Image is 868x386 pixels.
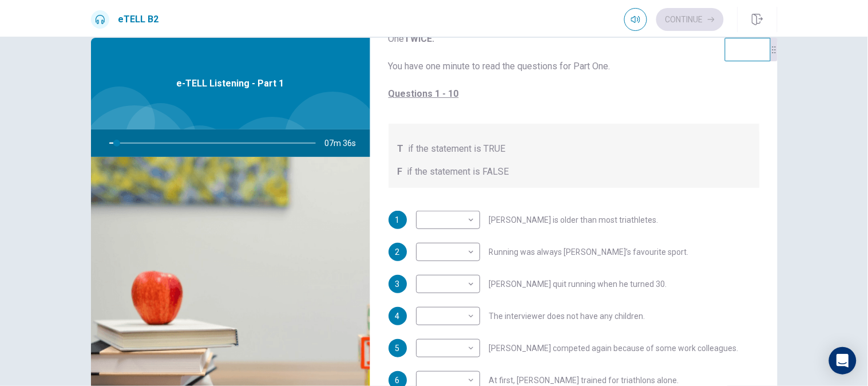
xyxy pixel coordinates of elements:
span: [PERSON_NAME] is older than most triathletes. [489,216,659,224]
b: TWICE. [405,33,435,44]
span: 2 [395,248,400,256]
span: 5 [395,344,400,352]
span: 3 [395,280,400,288]
span: if the statement is TRUE [409,142,506,156]
span: The interviewer does not have any children. [489,312,645,320]
span: For questions 1 – 10, mark each statement True (T) or False (F). You will hear Part One You have ... [389,18,759,101]
span: 1 [395,216,400,224]
span: 07m 36s [325,129,366,157]
span: 6 [395,376,400,384]
span: T [398,142,404,156]
span: [PERSON_NAME] competed again because of some work colleagues. [489,344,739,352]
div: Open Intercom Messenger [829,347,857,375]
h1: eTELL B2 [118,13,159,26]
span: [PERSON_NAME] quit running when he turned 30. [489,280,667,288]
span: At first, [PERSON_NAME] trained for triathlons alone. [489,376,679,384]
span: F [398,165,403,179]
span: e-TELL Listening - Part 1 [177,77,284,90]
span: if the statement is FALSE [407,165,509,179]
u: Questions 1 - 10 [389,88,459,99]
span: Running was always [PERSON_NAME]’s favourite sport. [489,248,689,256]
span: 4 [395,312,400,320]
